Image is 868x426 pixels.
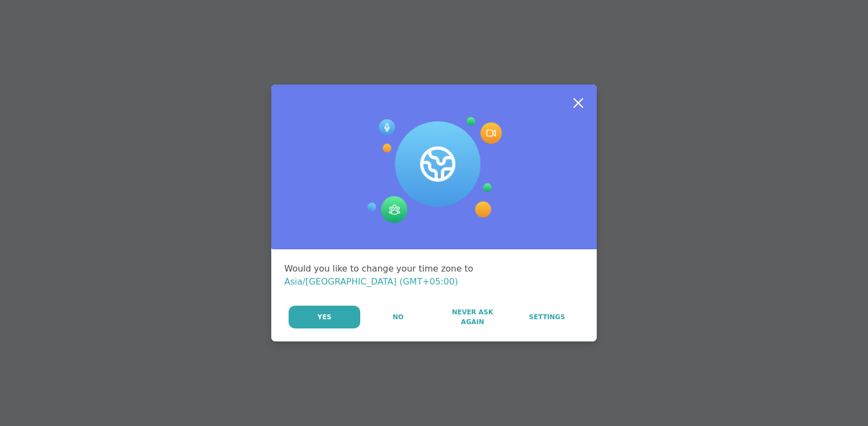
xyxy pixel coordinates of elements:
[284,276,458,287] span: Asia/[GEOGRAPHIC_DATA] (GMT+05:00)
[317,312,331,322] span: Yes
[510,306,584,328] a: Settings
[361,306,435,328] button: No
[441,307,503,327] span: Never Ask Again
[289,306,360,328] button: Yes
[366,117,502,223] img: Session Experience
[393,312,404,322] span: No
[284,262,584,288] div: Would you like to change your time zone to
[436,306,509,328] button: Never Ask Again
[529,312,565,322] span: Settings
